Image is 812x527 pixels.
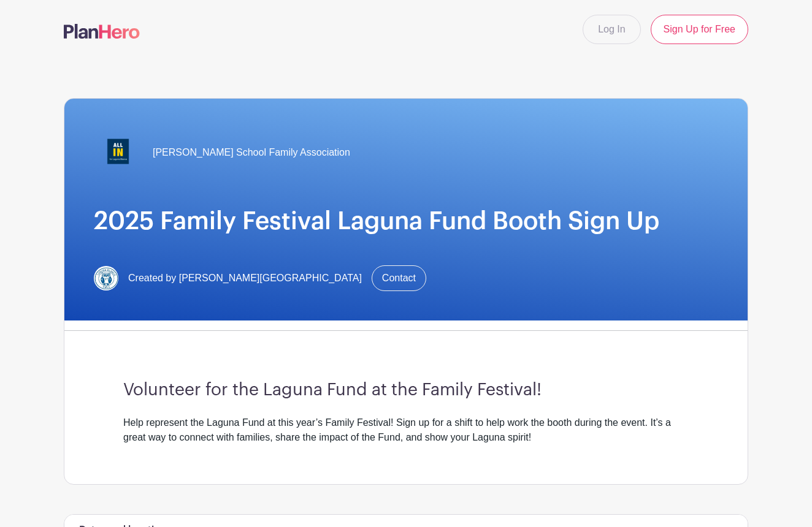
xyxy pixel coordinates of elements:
a: Contact [372,265,426,291]
a: Sign Up for Free [651,15,748,44]
div: Help represent the Laguna Fund at this year’s Family Festival! Sign up for a shift to help work t... [123,415,689,445]
a: Log In [583,15,640,44]
img: logo-507f7623f17ff9eddc593b1ce0a138ce2505c220e1c5a4e2b4648c50719b7d32.svg [64,24,140,39]
h1: 2025 Family Festival Laguna Fund Booth Sign Up [94,207,718,236]
h3: Volunteer for the Laguna Fund at the Family Festival! [123,380,689,401]
img: LB_LF_ALLIN_Ad_Assets-04.png [94,128,143,177]
img: lbs%20logo%20owl.jpeg [94,266,118,290]
span: Created by [PERSON_NAME][GEOGRAPHIC_DATA] [128,271,362,286]
span: [PERSON_NAME] School Family Association [153,145,350,160]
